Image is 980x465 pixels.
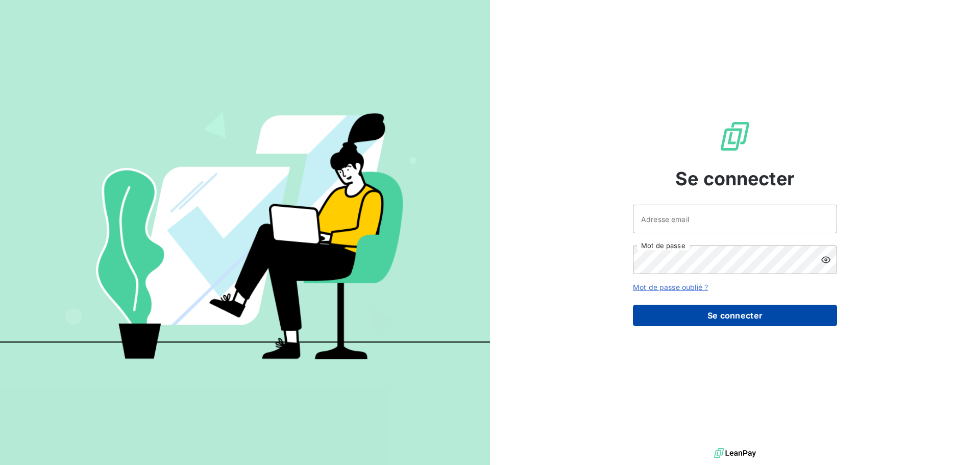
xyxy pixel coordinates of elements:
[633,305,837,326] button: Se connecter
[719,120,751,153] img: Logo LeanPay
[675,165,795,192] span: Se connecter
[714,446,756,461] img: logo
[633,205,837,233] input: placeholder
[633,283,708,291] a: Mot de passe oublié ?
